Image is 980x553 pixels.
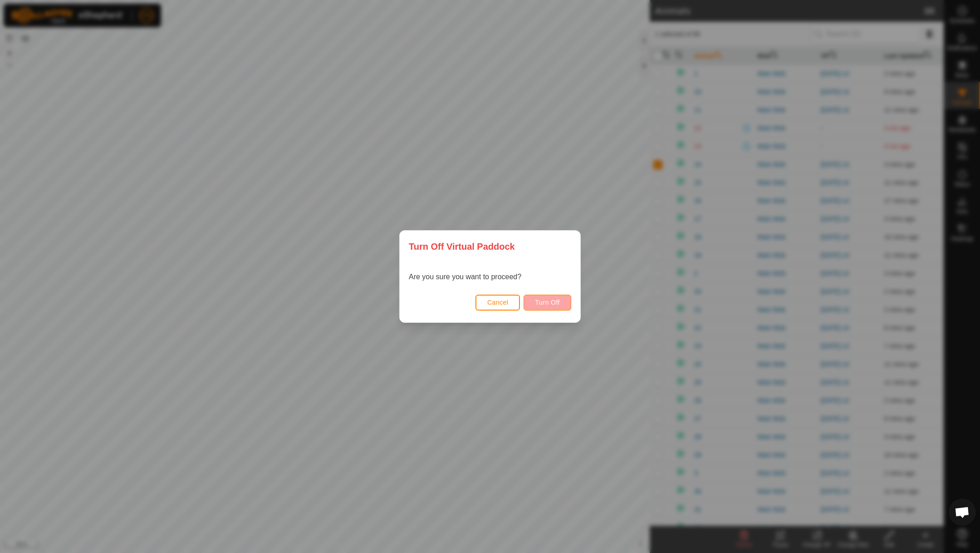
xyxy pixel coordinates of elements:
span: Turn Off Virtual Paddock [409,240,515,253]
span: Turn Off [535,299,560,306]
button: Cancel [475,295,520,311]
p: Are you sure you want to proceed? [409,272,521,282]
span: Cancel [487,299,509,306]
div: Open chat [949,499,976,526]
button: Turn Off [524,295,571,311]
